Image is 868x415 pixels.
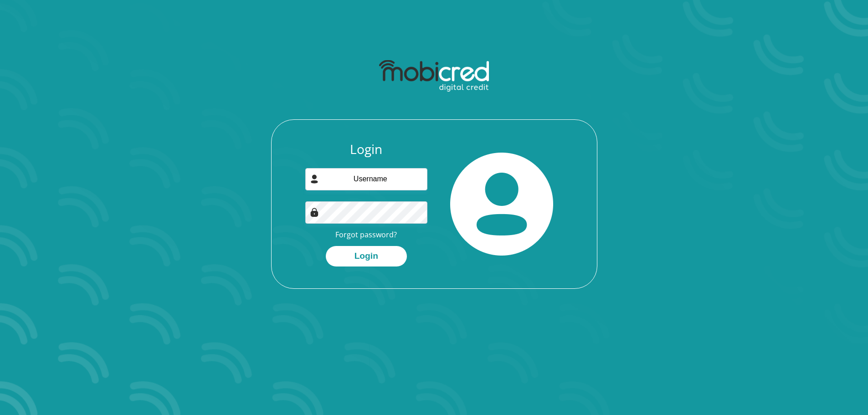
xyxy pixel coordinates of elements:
img: Image [310,208,319,217]
img: mobicred logo [379,60,489,92]
input: Username [305,168,427,190]
h3: Login [305,142,427,157]
button: Login [326,246,407,266]
img: user-icon image [310,174,319,184]
a: Forgot password? [335,230,397,240]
